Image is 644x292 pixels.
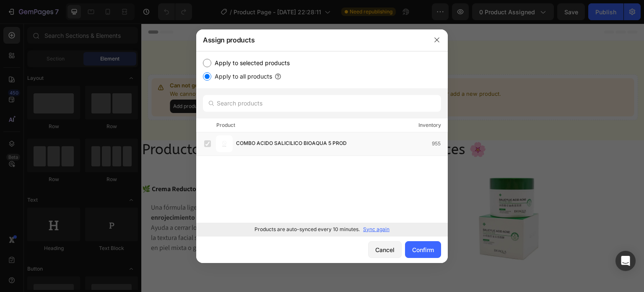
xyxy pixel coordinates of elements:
[1,161,192,170] p: 🌿 Crema Reductora de Acné y Poros
[236,139,347,148] span: COMBO ACIDO SALICILICO BIOAQUA 5 PROD
[211,58,290,68] label: Apply to selected products
[29,76,64,89] button: Add product
[196,51,448,236] div: />
[254,226,360,233] p: Products are auto-synced every 10 minutes.
[615,251,636,271] div: Open Intercom Messenger
[375,245,395,254] div: Cancel
[216,135,233,152] img: product-img
[211,71,272,82] label: Apply to all products
[196,29,426,51] div: Assign products
[418,121,441,129] div: Inventory
[412,245,434,254] div: Confirm
[10,179,180,198] strong: reduce el enrojecimiento y normaliza la producción [PERSON_NAME]
[203,95,441,112] input: Search products
[368,241,402,258] button: Cancel
[68,76,118,89] button: Sync from Shopify
[335,150,401,241] img: Crema-antiacne.webp
[405,241,441,258] button: Confirm
[10,179,192,229] p: Una fórmula ligera tipo gel que calma la piel, . Ayuda a cerrar los poros dilatados, ilumina el p...
[216,121,235,129] div: Product
[29,66,360,75] p: We cannot find any products from your Shopify store. Please try manually syncing the data from Sh...
[363,226,390,233] p: Sync again
[29,58,360,66] p: Can not get product from Shopify
[432,139,447,148] div: 955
